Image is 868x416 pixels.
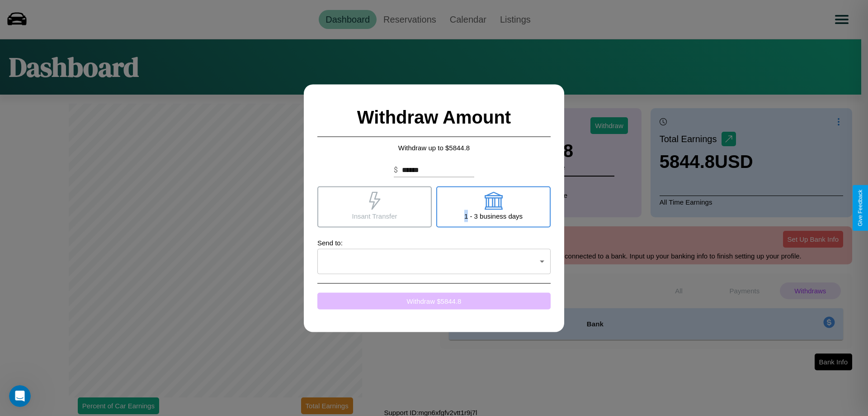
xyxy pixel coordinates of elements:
[9,385,31,407] iframe: Intercom live chat
[857,190,863,226] div: Give Feedback
[317,141,551,153] p: Withdraw up to $ 5844.8
[464,210,523,222] p: 1 - 3 business days
[317,236,551,249] p: Send to:
[317,292,551,309] button: Withdraw $5844.8
[317,98,551,137] h2: Withdraw Amount
[394,164,398,175] p: $
[352,210,397,222] p: Insant Transfer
